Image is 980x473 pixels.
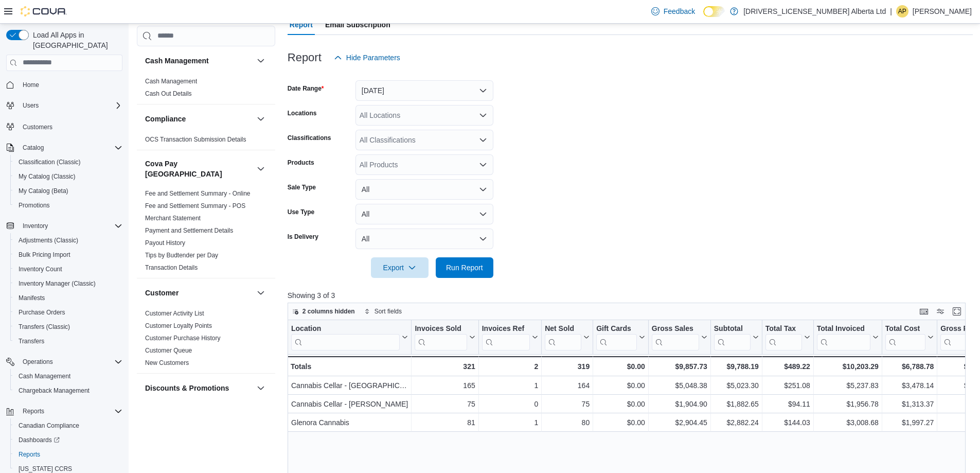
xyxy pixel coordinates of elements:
[896,5,908,17] div: Amanda Pedersen
[545,324,590,351] button: Net Sold
[10,198,127,213] button: Promotions
[14,199,122,212] span: Promotions
[14,370,75,382] a: Cash Management
[19,279,96,288] span: Inventory Manager (Classic)
[714,324,751,334] div: Subtotal
[10,248,127,262] button: Bulk Pricing Import
[482,324,529,334] div: Invoices Ref
[145,214,201,222] span: Merchant Statement
[19,356,57,368] button: Operations
[714,416,759,429] div: $2,882.24
[714,324,759,351] button: Subtotal
[951,305,963,318] button: Enter fullscreen
[23,101,39,110] span: Users
[415,379,475,392] div: 165
[14,156,122,168] span: Classification (Classic)
[14,448,44,461] a: Reports
[482,416,538,429] div: 1
[14,335,48,347] a: Transfers
[325,14,390,35] span: Email Subscription
[714,324,751,351] div: Subtotal
[14,335,122,347] span: Transfers
[14,292,49,304] a: Manifests
[14,384,94,397] a: Chargeback Management
[545,379,590,392] div: 164
[291,324,408,351] button: Location
[14,263,122,275] span: Inventory Count
[145,383,229,393] h3: Discounts & Promotions
[10,233,127,248] button: Adjustments (Classic)
[145,226,233,235] span: Payment and Settlement Details
[137,133,275,150] div: Compliance
[446,262,483,273] span: Run Report
[898,5,906,17] span: AP
[652,416,707,429] div: $2,904.45
[19,294,45,302] span: Manifests
[145,202,245,209] a: Fee and Settlement Summary - POS
[19,172,76,181] span: My Catalog (Classic)
[145,335,221,342] a: Customer Purchase History
[19,323,70,331] span: Transfers (Classic)
[145,309,204,318] span: Customer Activity List
[765,324,802,334] div: Total Tax
[934,305,947,318] button: Display options
[10,369,127,383] button: Cash Management
[652,324,699,351] div: Gross Sales
[145,159,253,179] h3: Cova Pay [GEOGRAPHIC_DATA]
[23,222,48,230] span: Inventory
[288,84,324,93] label: Date Range
[288,305,359,318] button: 2 columns hidden
[145,252,218,259] a: Tips by Budtender per Day
[355,229,493,249] button: All
[145,359,189,367] span: New Customers
[145,227,233,234] a: Payment and Settlement Details
[14,306,122,319] span: Purchase Orders
[885,379,934,392] div: $3,478.14
[14,321,122,333] span: Transfers (Classic)
[19,187,68,195] span: My Catalog (Beta)
[19,78,122,91] span: Home
[885,416,934,429] div: $1,997.27
[29,30,122,50] span: Load All Apps in [GEOGRAPHIC_DATA]
[145,288,253,298] button: Customer
[360,305,406,318] button: Sort fields
[652,360,707,373] div: $9,857.73
[19,99,43,112] button: Users
[545,416,590,429] div: 80
[2,119,127,134] button: Customers
[415,324,467,351] div: Invoices Sold
[291,324,400,334] div: Location
[137,75,275,104] div: Cash Management
[2,98,127,113] button: Users
[145,251,218,259] span: Tips by Budtender per Day
[19,142,122,154] span: Catalog
[765,379,810,392] div: $251.08
[145,136,246,143] a: OCS Transaction Submission Details
[14,263,66,275] a: Inventory Count
[14,277,100,290] a: Inventory Manager (Classic)
[14,185,122,197] span: My Catalog (Beta)
[14,434,64,446] a: Dashboards
[479,111,487,119] button: Open list of options
[10,305,127,320] button: Purchase Orders
[145,90,192,97] a: Cash Out Details
[10,276,127,291] button: Inventory Manager (Classic)
[355,179,493,200] button: All
[145,56,253,66] button: Cash Management
[596,360,645,373] div: $0.00
[714,360,759,373] div: $9,788.19
[288,233,318,241] label: Is Delivery
[145,90,192,98] span: Cash Out Details
[415,360,475,373] div: 321
[703,6,725,17] input: Dark Mode
[19,450,40,459] span: Reports
[145,77,197,85] span: Cash Management
[14,185,73,197] a: My Catalog (Beta)
[652,324,707,351] button: Gross Sales
[145,334,221,342] span: Customer Purchase History
[19,236,78,244] span: Adjustments (Classic)
[817,324,870,351] div: Total Invoiced
[145,114,253,124] button: Compliance
[19,387,90,395] span: Chargeback Management
[817,324,870,334] div: Total Invoiced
